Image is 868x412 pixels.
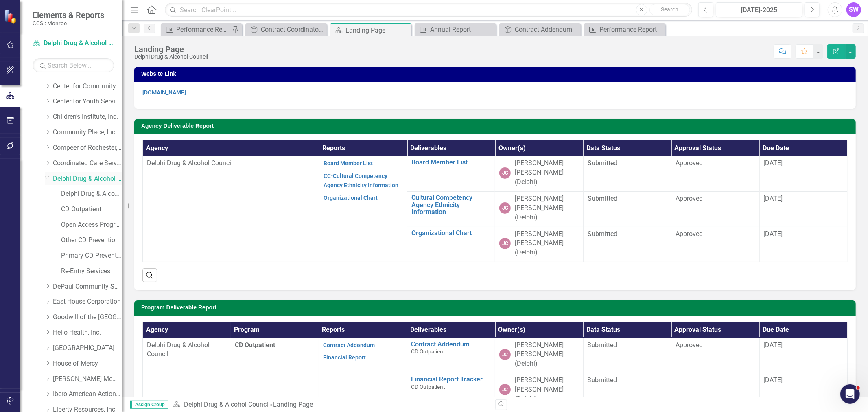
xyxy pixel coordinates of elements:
[53,375,122,384] a: [PERSON_NAME] Memorial Institute, Inc.
[323,354,366,361] a: Financial Report
[173,400,489,410] div: »
[53,297,122,307] a: East House Corporation
[759,192,847,227] td: Double-Click to Edit
[407,192,495,227] td: Double-Click to Edit Right Click for Context Menu
[649,4,690,15] button: Search
[764,376,783,384] span: [DATE]
[165,3,692,17] input: Search ClearPoint...
[495,192,583,227] td: Double-Click to Edit
[53,112,122,122] a: Children's Institute, Inc.
[407,156,495,192] td: Double-Click to Edit Right Click for Context Menu
[515,376,579,404] div: [PERSON_NAME] [PERSON_NAME] (Delphi)
[417,24,494,35] a: Annual Report
[134,54,208,60] div: Delphi Drug & Alcohol Council
[53,174,122,184] a: Delphi Drug & Alcohol Council
[319,156,407,262] td: Double-Click to Edit
[53,128,122,137] a: Community Place, Inc.
[61,251,122,261] a: Primary CD Prevention
[407,227,495,262] td: Double-Click to Edit Right Click for Context Menu
[323,342,375,348] a: Contract Addendum
[53,344,122,353] a: [GEOGRAPHIC_DATA]
[759,156,847,192] td: Double-Click to Edit
[61,220,122,230] a: Open Access Program
[586,24,663,35] a: Performance Report
[61,236,122,245] a: Other CD Prevention
[33,39,114,48] a: Delphi Drug & Alcohol Council
[515,230,579,258] div: [PERSON_NAME] [PERSON_NAME] (Delphi)
[53,143,122,153] a: Compeer of Rochester, Inc.
[583,156,671,192] td: Double-Click to Edit
[515,159,579,187] div: [PERSON_NAME] [PERSON_NAME] (Delphi)
[846,2,861,17] button: SW
[61,205,122,214] a: CD Outpatient
[499,238,511,249] div: JC
[764,341,783,349] span: [DATE]
[515,341,579,369] div: [PERSON_NAME] [PERSON_NAME] (Delphi)
[583,192,671,227] td: Double-Click to Edit
[411,341,491,348] a: Contract Addendum
[33,58,114,72] input: Search Below...
[61,267,122,276] a: Re-Entry Services
[759,227,847,262] td: Double-Click to Edit
[499,167,511,179] div: JC
[499,349,511,360] div: JC
[141,71,852,77] h3: Website Link
[33,20,104,26] small: CCSI: Monroe
[407,338,495,373] td: Double-Click to Edit Right Click for Context Menu
[671,338,760,373] td: Double-Click to Edit
[141,123,852,129] h3: Agency Deliverable Report
[499,384,511,395] div: JC
[411,384,445,390] span: CD Outpatient
[142,89,186,96] a: [DOMAIN_NAME]
[671,192,759,227] td: Double-Click to Edit
[588,159,617,167] span: Submitted
[676,159,703,167] span: Approved
[840,384,860,404] iframe: Intercom live chat
[411,348,445,355] span: CD Outpatient
[716,2,802,17] button: [DATE]-2025
[4,9,19,24] img: ClearPoint Strategy
[411,230,491,237] a: Organizational Chart
[130,401,168,409] span: Assign Group
[759,338,848,373] td: Double-Click to Edit
[495,156,583,192] td: Double-Click to Edit
[764,159,783,167] span: [DATE]
[53,159,122,168] a: Coordinated Care Services Inc.
[324,173,398,188] a: CC-Cultural Competency Agency Ethnicity Information
[676,341,703,349] span: Approved
[345,25,409,35] div: Landing Page
[147,159,315,168] p: Delphi Drug & Alcohol Council
[163,24,230,35] a: Performance Report
[719,5,800,15] div: [DATE]-2025
[499,202,511,214] div: JC
[324,160,373,167] a: Board Member List
[430,24,494,35] div: Annual Report
[501,24,579,35] a: Contract Addendum
[599,24,663,35] div: Performance Report
[53,97,122,106] a: Center for Youth Services, Inc.
[411,159,491,166] a: Board Member List
[515,24,579,35] div: Contract Addendum
[235,341,275,349] span: CD Outpatient
[184,401,270,408] a: Delphi Drug & Alcohol Council
[247,24,325,35] a: Contract Coordinator Review
[764,195,783,202] span: [DATE]
[588,230,617,238] span: Submitted
[583,227,671,262] td: Double-Click to Edit
[33,10,104,20] span: Elements & Reports
[661,6,678,13] span: Search
[411,194,491,216] a: Cultural Competency Agency Ethnicity Information
[588,195,617,202] span: Submitted
[141,305,852,311] h3: Program Deliverable Report
[764,230,783,238] span: [DATE]
[273,401,313,408] div: Landing Page
[495,338,584,373] td: Double-Click to Edit
[671,156,759,192] td: Double-Click to Edit
[53,390,122,399] a: Ibero-American Action League, Inc.
[53,82,122,91] a: Center for Community Alternatives
[495,227,583,262] td: Double-Click to Edit
[134,45,208,54] div: Landing Page
[588,341,617,349] span: Submitted
[671,227,759,262] td: Double-Click to Edit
